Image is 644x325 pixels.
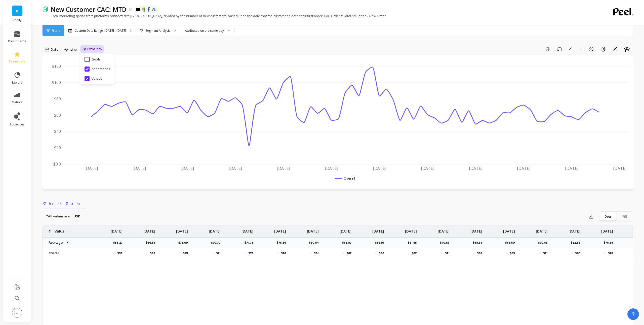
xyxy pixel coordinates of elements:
p: $73 [183,251,188,255]
span: Daily [51,47,58,52]
p: [DATE] [503,226,515,234]
nav: Tabs [42,197,634,208]
p: $62.86 [571,241,583,245]
p: $67 [346,251,351,255]
div: Fill [616,212,633,220]
img: api.google.svg [151,7,156,12]
span: dashboards [8,39,26,43]
p: $69 [510,251,515,255]
p: [DATE] [405,226,417,234]
span: explore [12,81,23,85]
p: $71 [445,251,450,255]
p: $62 [412,251,417,255]
p: $71 [216,251,221,255]
p: [DATE] [536,226,548,234]
p: New Customer CAC: MTD [51,5,127,14]
p: [DATE] [111,226,123,234]
p: $76 [281,251,286,255]
p: $74.73 [245,241,256,245]
span: Extra Info [87,47,102,52]
p: $58 [117,251,123,255]
p: $68.50 [505,241,518,245]
p: Value [55,226,64,234]
span: ? [632,311,635,318]
img: api.fb.svg [146,7,151,12]
p: $71 [543,251,548,255]
p: Custom Date Range, [DATE] - [DATE] [75,29,126,33]
p: [DATE] [209,226,221,234]
p: $68 [477,251,482,255]
span: audiences [10,122,25,126]
p: $76.36 [277,241,289,245]
img: api.klaviyo.svg [136,8,141,11]
div: Attributed on the same day [185,28,224,33]
p: $73.09 [178,241,191,245]
p: $64.83 [146,241,158,245]
p: $66.10 [375,241,387,245]
p: $70.70 [211,241,224,245]
p: $66 [379,251,384,255]
span: Chart Data [43,201,85,206]
p: [DATE] [340,226,351,234]
p: Bodily [8,18,26,22]
p: [DATE] [372,226,384,234]
p: [DATE] [274,226,286,234]
p: $66.87 [342,241,354,245]
p: Segment Analysis [146,29,170,33]
p: $75 [248,251,253,255]
p: $65 [150,251,155,255]
p: [DATE] [470,226,482,234]
p: [DATE] [438,226,450,234]
p: $61.65 [408,241,420,245]
span: essentials [9,59,25,63]
p: [DATE] [569,226,580,234]
p: $61 [314,251,319,255]
p: $60.54 [309,241,322,245]
span: Filters [52,29,60,33]
img: profile picture [12,308,22,318]
p: *All values are in [46,214,82,219]
span: metrics [12,100,22,104]
p: Overall [46,251,90,255]
p: $70.66 [538,241,551,245]
p: $58.27 [113,241,126,245]
p: [DATE] [307,226,319,234]
p: $78 [608,251,613,255]
p: $70.83 [440,241,453,245]
div: Dots [600,212,616,220]
img: api.shopify.svg [141,7,146,12]
button: ? [627,308,639,320]
span: B [16,8,18,14]
p: $63 [575,251,580,255]
p: $68.35 [473,241,485,245]
p: [DATE] [143,226,155,234]
strong: USD. [73,214,82,218]
p: [DATE] [176,226,188,234]
p: [DATE] [601,226,613,234]
span: Line [70,47,77,52]
img: header icon [42,6,48,12]
p: $78.38 [604,241,616,245]
p: [DATE] [242,226,253,234]
p: Total marketing spend from platforms connected to [GEOGRAPHIC_DATA], divided by the number of new... [42,14,387,18]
